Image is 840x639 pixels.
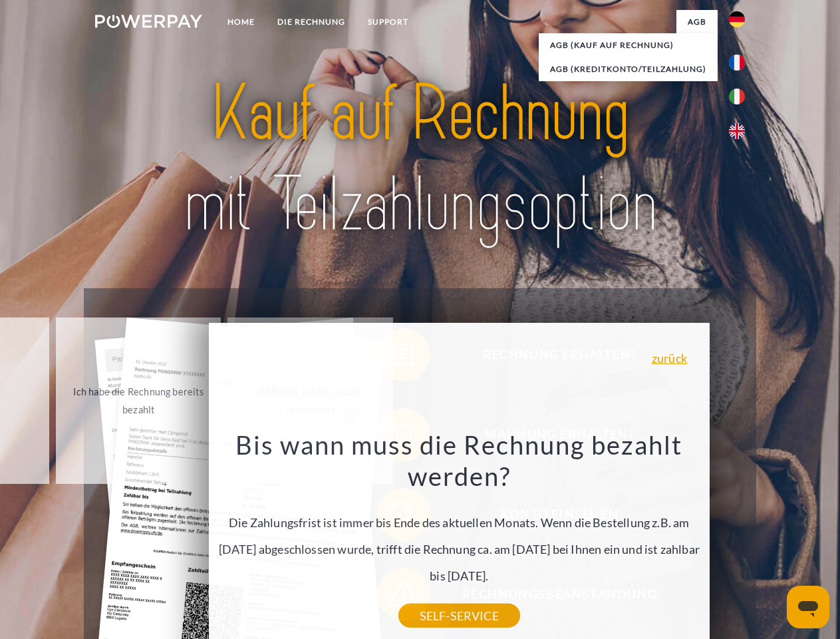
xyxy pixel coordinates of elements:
[64,383,213,419] div: Ich habe die Rechnung bereits bezahlt
[127,64,713,255] img: title-powerpay_de.svg
[95,15,202,28] img: logo-powerpay-white.svg
[539,57,718,81] a: AGB (Kreditkonto/Teilzahlung)
[356,10,420,34] a: SUPPORT
[539,33,718,57] a: AGB (Kauf auf Rechnung)
[266,10,356,34] a: DIE RECHNUNG
[216,429,702,493] h3: Bis wann muss die Rechnung bezahlt werden?
[729,123,745,139] img: en
[729,55,745,71] img: fr
[398,604,520,628] a: SELF-SERVICE
[216,10,266,34] a: Home
[729,11,745,27] img: de
[787,586,829,628] iframe: Schaltfläche zum Öffnen des Messaging-Fensters
[216,429,702,616] div: Die Zahlungsfrist ist immer bis Ende des aktuellen Monats. Wenn die Bestellung z.B. am [DATE] abg...
[729,89,745,105] img: it
[676,10,718,34] a: agb
[652,352,687,364] a: zurück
